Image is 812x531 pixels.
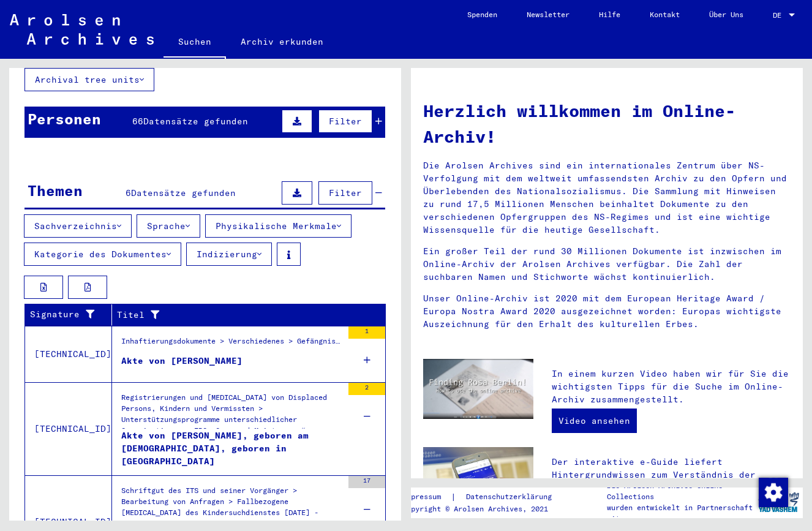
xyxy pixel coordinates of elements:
[329,116,362,127] span: Filter
[121,355,242,367] div: Akte von [PERSON_NAME]
[30,308,96,321] div: Signature
[10,14,154,45] img: Arolsen_neg.svg
[143,116,248,127] span: Datensätze gefunden
[24,214,132,238] button: Sachverzeichnis
[456,491,566,503] a: Datenschutzerklärung
[607,502,754,524] p: wurden entwickelt in Partnerschaft mit
[205,214,351,238] button: Physikalische Merkmale
[423,292,791,331] p: Unser Online-Archiv ist 2020 mit dem European Heritage Award / Europa Nostra Award 2020 ausgezeic...
[137,214,200,238] button: Sprache
[402,491,566,503] div: |
[552,409,637,433] a: Video ansehen
[121,429,342,466] div: Akte von [PERSON_NAME], geboren am [DEMOGRAPHIC_DATA], geboren in [GEOGRAPHIC_DATA]
[402,503,566,514] p: Copyright © Arolsen Archives, 2021
[423,159,791,236] p: Die Arolsen Archives sind ein internationales Zentrum über NS-Verfolgung mit dem weltweit umfasse...
[24,243,181,266] button: Kategorie des Dokumentes
[607,480,754,502] p: Die Arolsen Archives Online-Collections
[759,478,788,507] img: Zustimmung ändern
[318,181,372,205] button: Filter
[423,98,791,149] h1: Herzlich willkommen im Online-Archiv!
[117,305,370,325] div: Titel
[329,187,362,198] span: Filter
[30,305,111,325] div: Signature
[552,367,791,406] p: In einem kurzen Video haben wir für Sie die wichtigsten Tipps für die Suche im Online-Archiv zusa...
[121,392,342,429] div: Registrierungen und [MEDICAL_DATA] von Displaced Persons, Kindern und Vermissten > Unterstützungs...
[121,336,342,353] div: Inhaftierungsdokumente > Verschiedenes > Gefängnisse > Listenmaterial Gruppe P.P. > [GEOGRAPHIC_D...
[318,110,372,133] button: Filter
[121,485,342,522] div: Schriftgut des ITS und seiner Vorgänger > Bearbeitung von Anfragen > Fallbezogene [MEDICAL_DATA] ...
[402,491,451,503] a: Impressum
[164,27,226,59] a: Suchen
[773,11,786,20] span: DE
[24,68,154,91] button: Archival tree units
[28,108,101,130] div: Personen
[186,243,272,266] button: Indizierung
[756,487,802,518] img: yv_logo.png
[132,116,143,127] span: 66
[226,27,338,56] a: Archiv erkunden
[423,447,533,521] img: eguide.jpg
[423,245,791,284] p: Ein großer Teil der rund 30 Millionen Dokumente ist inzwischen im Online-Archiv der Arolsen Archi...
[117,309,355,322] div: Titel
[423,359,533,419] img: video.jpg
